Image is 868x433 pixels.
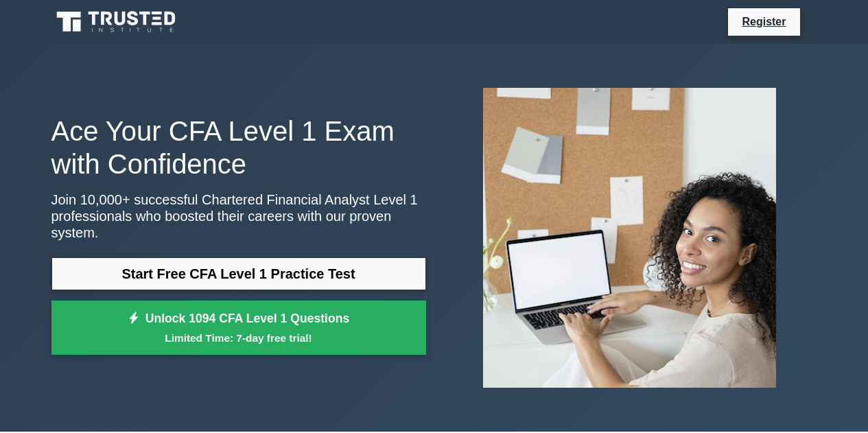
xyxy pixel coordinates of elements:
h1: Ace Your CFA Level 1 Exam with Confidence [51,115,426,180]
small: Limited Time: 7-day free trial! [69,330,409,346]
a: Unlock 1094 CFA Level 1 QuestionsLimited Time: 7-day free trial! [51,301,426,355]
a: Register [734,13,794,30]
a: Start Free CFA Level 1 Practice Test [51,257,426,290]
p: Join 10,000+ successful Chartered Financial Analyst Level 1 professionals who boosted their caree... [51,191,426,241]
